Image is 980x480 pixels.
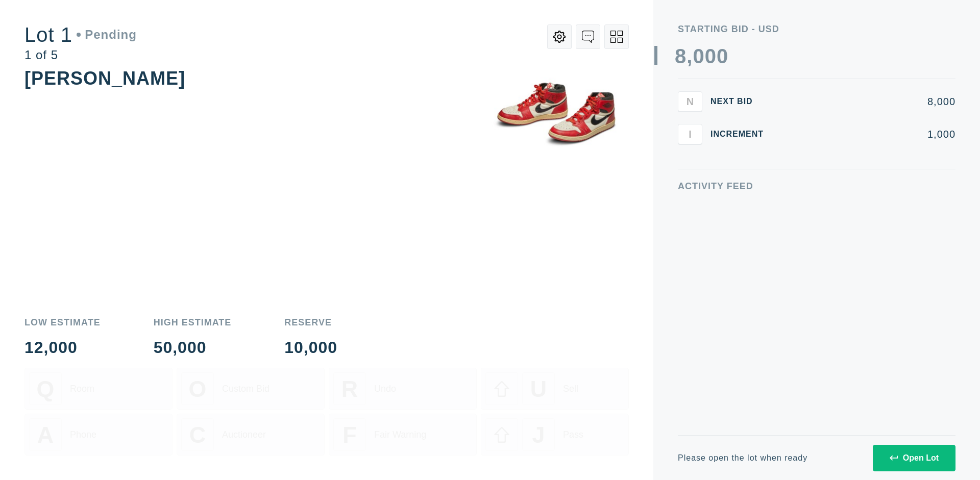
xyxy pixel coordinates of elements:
button: N [678,91,702,112]
div: Open Lot [890,453,939,463]
div: 50,000 [154,339,232,356]
div: Low Estimate [24,318,101,327]
div: 10,000 [284,339,337,356]
button: Open Lot [873,445,955,471]
div: Pending [77,29,137,41]
div: Starting Bid - USD [678,24,955,34]
div: 8 [675,46,687,66]
div: High Estimate [154,318,232,327]
div: 0 [705,46,717,66]
span: I [689,128,692,140]
div: , [687,46,693,250]
div: 1,000 [780,129,955,139]
div: 0 [693,46,704,66]
div: Reserve [284,318,337,327]
div: 8,000 [780,96,955,107]
div: 12,000 [24,339,101,356]
span: N [687,95,694,107]
div: 0 [717,46,728,66]
div: [PERSON_NAME] [24,68,185,89]
div: 1 of 5 [24,49,137,61]
div: Activity Feed [678,182,955,191]
button: I [678,124,702,144]
div: Lot 1 [24,24,137,45]
div: Increment [710,130,772,138]
div: Next Bid [710,97,772,106]
div: Please open the lot when ready [678,454,807,462]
